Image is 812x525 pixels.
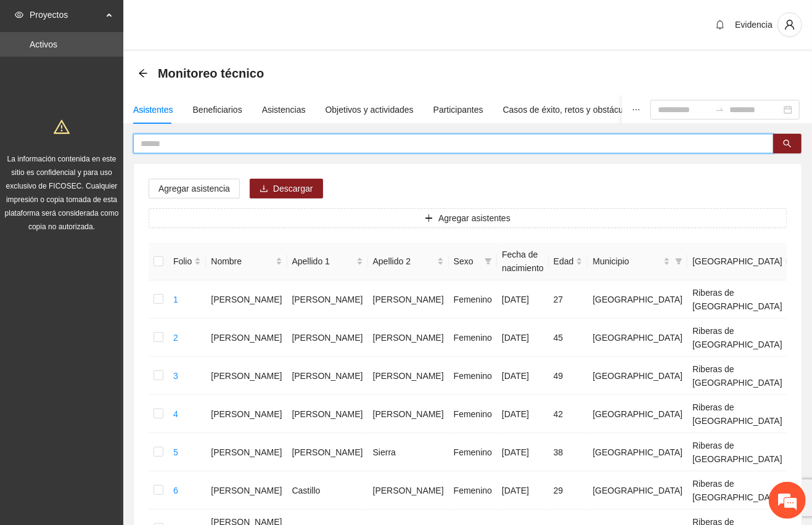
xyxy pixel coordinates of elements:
[549,471,588,510] td: 29
[273,182,313,195] span: Descargar
[6,336,235,380] textarea: Escriba su mensaje y pulse “Intro”
[5,155,119,231] span: La información contenida en este sitio es confidencial y para uso exclusivo de FICOSEC. Cualquier...
[173,254,192,268] span: Folio
[206,395,287,433] td: [PERSON_NAME]
[497,243,549,280] th: Fecha de nacimiento
[173,409,178,419] a: 4
[173,371,178,381] a: 3
[687,471,797,510] td: Riberas de [GEOGRAPHIC_DATA]
[64,63,207,79] div: Chatee con nosotros ahora
[622,96,650,124] button: ellipsis
[773,134,802,153] button: search
[433,103,483,116] div: Participantes
[673,252,685,271] span: filter
[588,433,687,471] td: [GEOGRAPHIC_DATA]
[687,319,797,357] td: Riberas de [GEOGRAPHIC_DATA]
[449,471,497,510] td: Femenino
[735,20,773,30] span: Evidencia
[588,471,687,510] td: [GEOGRAPHIC_DATA]
[368,319,449,357] td: [PERSON_NAME]
[173,486,178,495] a: 6
[173,447,178,457] a: 5
[687,357,797,395] td: Riberas de [GEOGRAPHIC_DATA]
[287,319,368,357] td: [PERSON_NAME]
[287,395,368,433] td: [PERSON_NAME]
[287,433,368,471] td: [PERSON_NAME]
[497,471,549,510] td: [DATE]
[206,471,287,510] td: [PERSON_NAME]
[777,12,802,37] button: user
[72,165,170,289] span: Estamos en línea.
[287,357,368,395] td: [PERSON_NAME]
[454,254,480,268] span: Sexo
[449,357,497,395] td: Femenino
[778,19,802,30] span: user
[449,395,497,433] td: Femenino
[149,179,240,198] button: Agregar asistencia
[368,395,449,433] td: [PERSON_NAME]
[503,103,634,116] div: Casos de éxito, retos y obstáculos
[250,179,323,198] button: downloadDescargar
[497,280,549,319] td: [DATE]
[783,139,792,149] span: search
[260,184,268,194] span: download
[549,280,588,319] td: 27
[710,15,730,35] button: bell
[692,254,782,268] span: [GEOGRAPHIC_DATA]
[497,433,549,471] td: [DATE]
[206,433,287,471] td: [PERSON_NAME]
[287,243,368,280] th: Apellido 1
[632,105,641,114] span: ellipsis
[158,63,264,83] span: Monitoreo técnico
[588,357,687,395] td: [GEOGRAPHIC_DATA]
[482,252,494,271] span: filter
[292,254,354,268] span: Apellido 1
[549,433,588,471] td: 38
[206,243,287,280] th: Nombre
[54,119,70,135] span: warning
[211,254,273,268] span: Nombre
[138,68,148,79] div: Back
[549,243,588,280] th: Edad
[30,39,57,49] a: Activos
[173,295,178,304] a: 1
[262,103,306,116] div: Asistencias
[206,319,287,357] td: [PERSON_NAME]
[715,105,724,115] span: to
[368,471,449,510] td: [PERSON_NAME]
[133,103,173,116] div: Asistentes
[368,243,449,280] th: Apellido 2
[588,319,687,357] td: [GEOGRAPHIC_DATA]
[368,433,449,471] td: Sierra
[588,395,687,433] td: [GEOGRAPHIC_DATA]
[287,280,368,319] td: [PERSON_NAME]
[287,471,368,510] td: Castillo
[138,68,148,78] span: arrow-left
[497,395,549,433] td: [DATE]
[15,10,23,19] span: eye
[711,20,729,30] span: bell
[30,2,102,27] span: Proyectos
[549,357,588,395] td: 49
[687,243,797,280] th: Colonia
[373,254,435,268] span: Apellido 2
[449,433,497,471] td: Femenino
[687,395,797,433] td: Riberas de [GEOGRAPHIC_DATA]
[715,105,724,115] span: swap-right
[206,280,287,319] td: [PERSON_NAME]
[497,357,549,395] td: [DATE]
[158,182,230,195] span: Agregar asistencia
[549,395,588,433] td: 42
[687,280,797,319] td: Riberas de [GEOGRAPHIC_DATA]
[326,103,414,116] div: Objetivos y actividades
[193,103,242,116] div: Beneficiarios
[687,433,797,471] td: Riberas de [GEOGRAPHIC_DATA]
[368,280,449,319] td: [PERSON_NAME]
[202,6,232,36] div: Minimizar ventana de chat en vivo
[549,319,588,357] td: 45
[168,243,206,280] th: Folio
[449,319,497,357] td: Femenino
[368,357,449,395] td: [PERSON_NAME]
[497,319,549,357] td: [DATE]
[588,280,687,319] td: [GEOGRAPHIC_DATA]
